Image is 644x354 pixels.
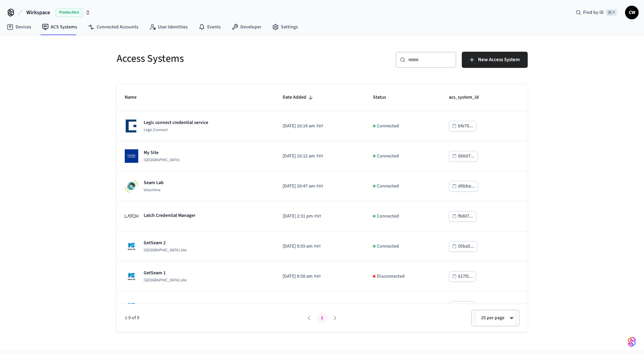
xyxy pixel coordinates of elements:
div: 617f2... [458,272,473,281]
span: 1-9 of 9 [125,314,303,322]
h5: Access Systems [117,52,318,66]
button: CW [625,6,639,19]
button: page 1 [317,313,328,324]
span: [DATE] 9:58 am [283,273,313,280]
p: Connected [377,243,399,250]
span: Date Added [283,92,315,103]
span: New Access System [478,55,520,64]
div: America/Los_Angeles [283,273,321,280]
a: Devices [1,21,37,33]
p: Connected [377,123,399,130]
img: SeamLogoGradient.69752ec5.svg [628,336,636,347]
span: Status [373,92,395,103]
span: PDT [316,153,323,159]
img: Dormakaba Community Site Logo [125,149,138,163]
a: Developer [226,21,267,33]
span: [DATE] 9:58 am [283,303,313,310]
a: Settings [267,21,303,33]
img: Legic Connect Logo [125,119,138,133]
div: America/Los_Angeles [283,303,321,310]
p: Connected [377,213,399,220]
div: America/Los_Angeles [283,183,323,190]
span: Production [55,8,82,17]
button: bfe70... [449,121,476,131]
a: ACS Systems [37,21,82,33]
a: User Identities [144,21,193,33]
p: Connected [377,153,399,160]
div: 80ff7... [458,302,472,311]
button: fb807... [449,211,476,222]
span: Find by ID [583,9,604,16]
div: America/Los_Angeles [283,243,321,250]
button: 617f2... [449,271,476,282]
span: [DATE] 10:47 am [283,183,315,190]
span: PDT [314,213,321,220]
span: [DATE] 9:59 am [283,243,313,250]
span: PDT [314,274,321,280]
img: Latch Building Logo [125,209,138,223]
p: Connected [377,303,399,310]
p: Visionline [144,187,164,193]
img: Salto KS site Logo [125,300,138,313]
span: [DATE] 2:31 pm [283,213,313,220]
div: America/Los_Angeles [283,213,321,220]
div: bfe70... [458,122,473,130]
span: CW [626,6,638,19]
span: PDT [314,244,321,250]
img: Salto KS site Logo [125,239,138,253]
p: Legic Connect [144,127,208,133]
p: GetSeam 2 [144,239,187,246]
p: My Site [144,149,180,156]
div: 25 per page [475,310,516,326]
p: GetSeam 1 [144,270,187,276]
p: Salto KS Credential Manager [144,302,201,309]
p: [GEOGRAPHIC_DATA] site [144,278,187,283]
span: Name [125,92,145,103]
a: Events [193,21,226,33]
div: fb807... [458,212,473,221]
div: America/Los_Angeles [283,123,323,130]
nav: pagination navigation [303,313,341,324]
button: 6bb07... [449,151,478,161]
span: ⌘ K [606,9,617,16]
span: PDT [316,183,323,189]
div: 6bb07... [458,152,475,160]
div: America/Los_Angeles [283,153,323,160]
p: [GEOGRAPHIC_DATA] [144,157,180,163]
button: 05ba5... [449,241,477,252]
div: 05ba5... [458,242,474,251]
p: Seam Lab [144,179,164,186]
span: [DATE] 10:14 am [283,123,315,130]
span: Wirkspace [26,8,50,17]
p: Connected [377,183,399,190]
p: Legic connect credential service [144,119,208,126]
img: Salto KS site Logo [125,270,138,283]
p: Disconnected [377,273,405,280]
a: Connected Accounts [82,21,144,33]
span: [DATE] 10:12 am [283,153,315,160]
p: [GEOGRAPHIC_DATA] site [144,248,187,253]
div: d6bba... [458,182,475,191]
p: Latch Credential Manager [144,212,195,219]
button: New Access System [462,52,528,68]
button: 80ff7... [449,301,475,312]
div: Find by ID⌘ K [570,6,622,19]
span: PDT [316,123,323,129]
button: d6bba... [449,181,478,192]
img: Visionline Logo [125,179,138,193]
span: acs_system_id [449,92,487,103]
